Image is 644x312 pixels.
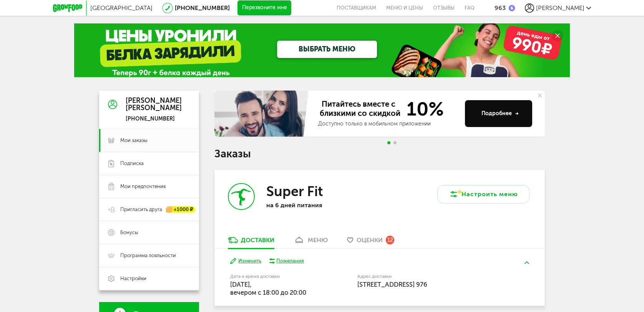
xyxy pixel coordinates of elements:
div: 12 [386,236,394,244]
div: [PHONE_NUMBER] [126,116,182,122]
a: Доставки [224,236,278,248]
p: на 6 дней питания [266,201,366,209]
span: [STREET_ADDRESS] 976 [357,281,427,288]
span: [DATE], вечером c 18:00 до 20:00 [230,281,306,296]
span: Мои заказы [120,137,148,144]
button: Пожелания [269,258,304,264]
div: +1000 ₽ [166,206,195,213]
a: меню [290,236,332,248]
a: Мои предпочтения [99,175,199,198]
button: Изменить [230,258,261,265]
span: Go to slide 2 [393,141,397,144]
div: меню [308,236,328,244]
label: Дата и время доставки [230,274,318,279]
label: Адрес доставки [357,274,501,279]
img: family-banner.579af9d.jpg [214,91,310,137]
span: Настройки [120,275,146,282]
a: Оценки 12 [343,236,398,248]
a: Бонусы [99,221,199,244]
button: Настроить меню [437,185,529,203]
a: Пригласить друга +1000 ₽ [99,198,199,221]
span: Бонусы [120,229,138,236]
h1: Заказы [214,149,545,159]
span: Мои предпочтения [120,183,166,190]
div: 963 [495,4,506,12]
span: Программа лояльности [120,252,176,259]
h3: Super Fit [266,183,323,200]
a: ВЫБРАТЬ МЕНЮ [277,41,377,58]
button: Подробнее [465,100,532,127]
div: Доступно только в мобильном приложении [318,120,459,128]
span: 10% [402,99,444,119]
a: [PHONE_NUMBER] [175,4,230,12]
a: Настройки [99,267,199,290]
span: Пригласить друга [120,206,162,213]
a: Мои заказы [99,129,199,152]
div: Пожелания [276,258,304,264]
img: arrow-up-green.5eb5f82.svg [524,261,529,264]
span: Питайтесь вместе с близкими со скидкой [318,99,402,119]
span: Go to slide 1 [387,141,390,144]
img: bonus_b.cdccf46.png [509,5,515,11]
span: [GEOGRAPHIC_DATA] [90,4,153,12]
div: Подробнее [481,110,519,117]
button: Перезвоните мне [237,0,291,16]
div: [PERSON_NAME] [PERSON_NAME] [126,97,182,112]
span: Оценки [357,236,383,244]
span: [PERSON_NAME] [536,4,584,12]
div: Доставки [241,236,274,244]
a: Подписка [99,152,199,175]
span: Подписка [120,160,144,167]
a: Программа лояльности [99,244,199,267]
